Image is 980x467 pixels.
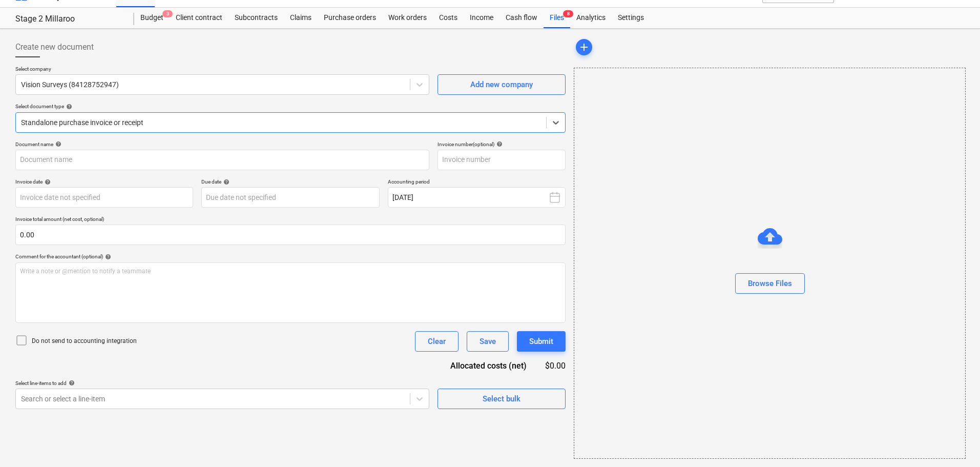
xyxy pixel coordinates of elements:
span: help [43,179,51,185]
button: [DATE] [388,187,566,208]
a: Settings [612,8,650,28]
span: 3 [162,10,173,17]
div: Files [544,8,570,28]
input: Document name [15,150,429,170]
a: Cash flow [499,8,544,28]
div: $0.00 [543,360,566,372]
span: add [578,41,590,53]
button: Submit [517,331,566,352]
div: Browse Files [748,277,792,290]
a: Analytics [570,8,612,28]
span: Create new document [15,41,94,53]
a: Purchase orders [318,8,382,28]
a: Client contract [170,8,228,28]
button: Clear [415,331,458,352]
div: Invoice date [15,178,193,185]
span: help [67,380,75,386]
input: Due date not specified [201,187,379,208]
div: Document name [15,141,429,148]
div: Allocated costs (net) [432,360,543,372]
div: Comment for the accountant (optional) [15,253,566,260]
span: help [64,104,72,110]
div: Browse Files [574,68,966,459]
div: Due date [201,178,379,185]
div: Stage 2 Millaroo [15,14,122,25]
div: Submit [529,335,553,348]
input: Invoice date not specified [15,187,193,208]
div: Select document type [15,103,566,110]
button: Select bulk [437,389,566,409]
div: Clear [428,335,446,348]
a: Subcontracts [228,8,284,28]
a: Files8 [544,8,570,28]
div: Invoice number (optional) [437,141,566,148]
div: Add new company [470,78,533,91]
a: Work orders [382,8,433,28]
div: Select bulk [483,392,520,405]
div: Save [479,335,496,348]
a: Budget3 [134,8,170,28]
div: Budget [134,8,170,28]
span: help [103,254,111,260]
span: help [53,141,61,147]
span: help [494,141,503,147]
p: Do not send to accounting integration [32,337,137,346]
div: Select line-items to add [15,380,429,387]
button: Browse Files [735,273,805,294]
a: Costs [433,8,464,28]
p: Accounting period [388,178,566,187]
span: help [221,179,230,185]
input: Invoice number [437,150,566,170]
input: Invoice total amount (net cost, optional) [15,225,566,245]
button: Save [467,331,509,352]
span: 8 [563,10,573,17]
button: Add new company [437,74,566,95]
p: Select company [15,66,429,74]
a: Claims [284,8,318,28]
p: Invoice total amount (net cost, optional) [15,216,566,225]
a: Income [464,8,499,28]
